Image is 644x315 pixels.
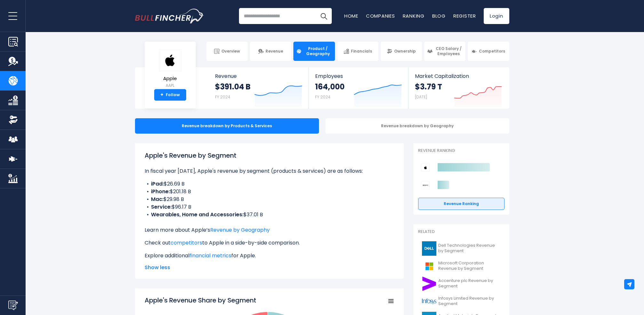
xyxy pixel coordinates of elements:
strong: + [160,92,163,98]
b: iPhone: [151,188,170,195]
li: $37.01 B [145,211,394,219]
img: MSFT logo [422,259,436,273]
a: CEO Salary / Employees [424,42,465,61]
span: Market Capitalization [415,73,502,79]
span: Accenture plc Revenue by Segment [438,278,501,289]
small: FY 2024 [315,94,330,100]
b: Wearables, Home and Accessories: [151,211,243,218]
a: Ownership [381,42,422,61]
img: DELL logo [422,241,436,256]
a: Apple AAPL [159,49,182,89]
p: In fiscal year [DATE], Apple's revenue by segment (products & services) are as follows: [145,167,394,175]
div: Revenue breakdown by Geography [325,118,509,134]
strong: $3.79 T [415,82,442,92]
a: Microsoft Corporation Revenue by Segment [418,257,505,275]
a: Employees 164,000 FY 2024 [309,67,408,109]
a: Ranking [403,12,425,19]
span: Show less [145,264,394,271]
small: AAPL [159,83,181,88]
a: Go to homepage [135,9,204,23]
p: Revenue Ranking [418,148,505,153]
a: Product / Geography [293,42,335,61]
span: Ownership [394,49,416,54]
small: [DATE] [415,94,427,100]
img: Bullfincher logo [135,9,204,23]
p: Explore additional for Apple. [145,252,394,260]
span: Employees [315,73,402,79]
span: Infosys Limited Revenue by Segment [438,296,501,307]
a: Revenue by Geography [210,226,270,234]
strong: $391.04 B [215,82,250,92]
a: Overview [206,42,248,61]
a: financial metrics [189,252,231,259]
a: Dell Technologies Revenue by Segment [418,240,505,257]
small: FY 2024 [215,94,230,100]
a: Revenue [250,42,291,61]
b: iPad: [151,180,164,187]
span: Apple [159,76,181,81]
span: Microsoft Corporation Revenue by Segment [438,261,501,271]
a: Login [484,8,509,24]
span: CEO Salary / Employees [434,46,463,56]
a: Financials [337,42,378,61]
img: Apple competitors logo [421,163,430,172]
a: Accenture plc Revenue by Segment [418,275,505,293]
p: Related [418,229,505,235]
span: Financials [351,49,372,54]
p: Check out to Apple in a side-by-side comparison. [145,239,394,247]
a: Revenue $391.04 B FY 2024 [209,67,309,109]
strong: 164,000 [315,82,345,92]
img: INFY logo [422,294,436,309]
a: Companies [366,12,395,19]
a: Infosys Limited Revenue by Segment [418,293,505,310]
p: Learn more about Apple’s [145,226,394,234]
a: competitors [171,239,202,246]
li: $29.98 B [145,195,394,203]
b: Service: [151,203,172,211]
a: Blog [432,12,446,19]
span: Competitors [479,49,505,54]
a: Home [344,12,358,19]
li: $96.17 B [145,203,394,211]
li: $26.69 B [145,180,394,188]
a: Market Capitalization $3.79 T [DATE] [409,67,508,109]
a: Register [453,12,476,19]
button: Search [316,8,332,24]
a: +Follow [154,89,186,101]
img: Sony Group Corporation competitors logo [421,181,430,189]
tspan: Apple's Revenue Share by Segment [145,296,256,305]
img: ACN logo [422,277,436,291]
h1: Apple's Revenue by Segment [145,151,394,160]
span: Dell Technologies Revenue by Segment [438,243,501,254]
a: Revenue Ranking [418,198,505,210]
img: Ownership [8,115,18,125]
span: Overview [221,49,240,54]
li: $201.18 B [145,188,394,195]
b: Mac: [151,195,163,203]
span: Product / Geography [304,46,332,56]
span: Revenue [266,49,283,54]
div: Revenue breakdown by Products & Services [135,118,319,134]
span: Revenue [215,73,302,79]
a: Competitors [468,42,509,61]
